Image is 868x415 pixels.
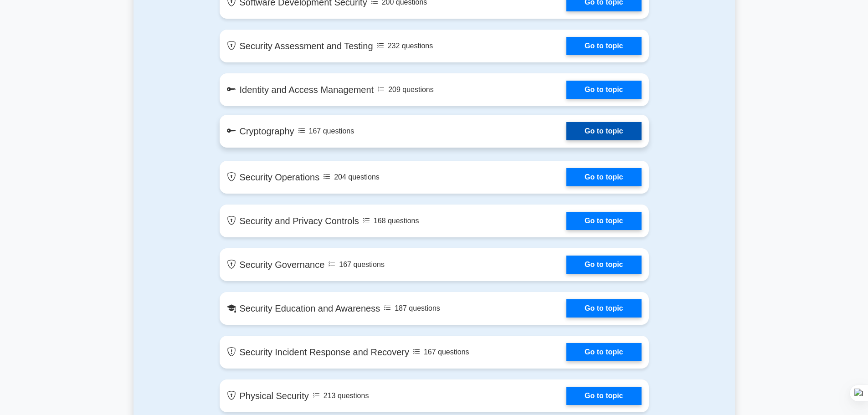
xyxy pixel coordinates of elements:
a: Go to topic [566,343,641,361]
a: Go to topic [566,122,641,140]
a: Go to topic [566,256,641,274]
a: Go to topic [566,212,641,230]
a: Go to topic [566,37,641,55]
a: Go to topic [566,387,641,405]
a: Go to topic [566,299,641,318]
a: Go to topic [566,81,641,99]
a: Go to topic [566,168,641,186]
